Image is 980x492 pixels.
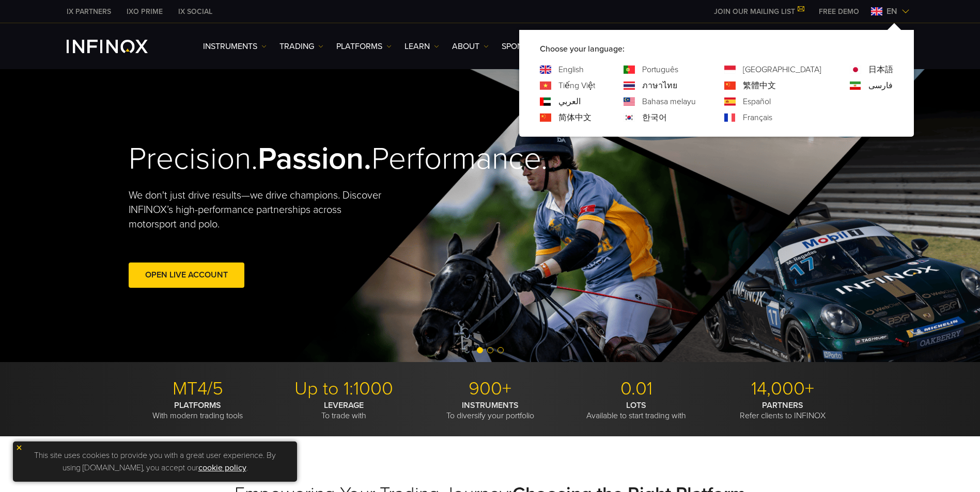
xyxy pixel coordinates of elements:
[743,79,776,92] a: Language
[477,347,483,353] span: Go to slide 1
[642,95,696,108] a: Language
[275,400,413,421] p: To trade with
[762,400,803,411] strong: PARTNERS
[405,40,439,53] a: Learn
[18,447,292,477] p: This site uses cookies to provide you with a great user experience. By using [DOMAIN_NAME], you a...
[170,6,220,17] a: INFINOX
[324,400,364,411] strong: LEVERAGE
[129,378,267,400] p: MT4/5
[558,79,595,92] a: Language
[713,400,852,421] p: Refer clients to INFINOX
[540,43,893,55] p: Choose your language:
[868,79,893,92] a: Language
[487,347,493,353] span: Go to slide 2
[642,79,677,92] a: Language
[558,63,584,76] a: Language
[174,400,221,411] strong: PLATFORMS
[882,5,901,18] span: en
[743,111,772,124] a: Language
[502,40,561,53] a: SPONSORSHIPS
[452,40,489,53] a: ABOUT
[642,63,678,76] a: Language
[462,400,519,411] strong: INSTRUMENTS
[713,378,852,400] p: 14,000+
[706,7,811,16] a: JOIN OUR MAILING LIST
[67,40,172,53] a: INFINOX Logo
[275,378,413,400] p: Up to 1:1000
[129,140,454,178] h2: Precision. Performance.
[868,63,893,76] a: Language
[558,95,581,108] a: Language
[421,378,559,400] p: 900+
[421,400,559,421] p: To diversify your portfolio
[336,40,392,53] a: PLATFORMS
[59,6,119,17] a: INFINOX
[497,347,504,353] span: Go to slide 3
[567,400,706,421] p: Available to start trading with
[258,140,371,177] strong: Passion.
[626,400,646,411] strong: LOTS
[567,378,706,400] p: 0.01
[743,95,771,108] a: Language
[203,40,267,53] a: Instruments
[642,111,667,124] a: Language
[279,40,323,53] a: TRADING
[743,63,821,76] a: Language
[15,444,23,451] img: yellow close icon
[811,6,867,17] a: INFINOX MENU
[129,263,244,288] a: Open Live Account
[558,111,592,124] a: Language
[119,6,170,17] a: INFINOX
[129,400,267,421] p: With modern trading tools
[198,463,246,473] a: cookie policy
[129,188,389,232] p: We don't just drive results—we drive champions. Discover INFINOX’s high-performance partnerships ...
